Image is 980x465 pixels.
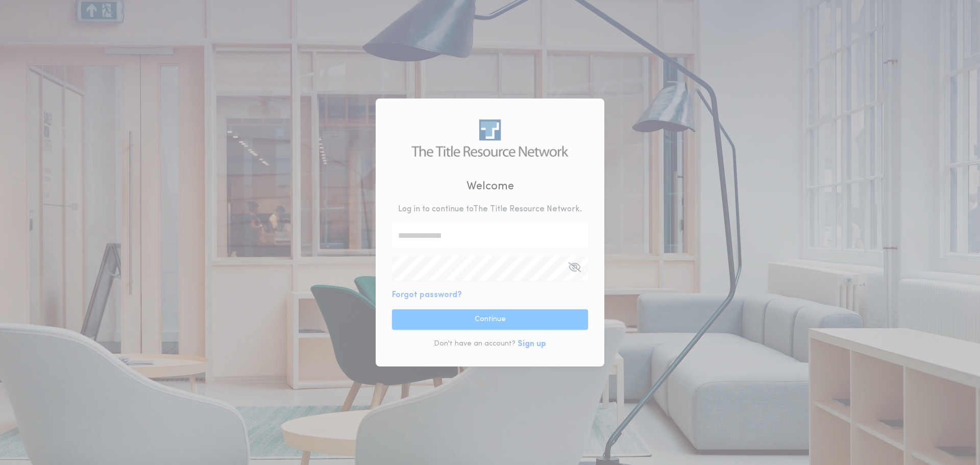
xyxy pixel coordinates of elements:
button: Sign up [518,338,546,350]
p: Don't have an account? [434,339,516,349]
img: logo [411,119,568,157]
button: Forgot password? [392,289,462,301]
button: Continue [392,309,588,330]
p: Log in to continue to The Title Resource Network . [398,203,582,215]
h2: Welcome [467,178,514,195]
